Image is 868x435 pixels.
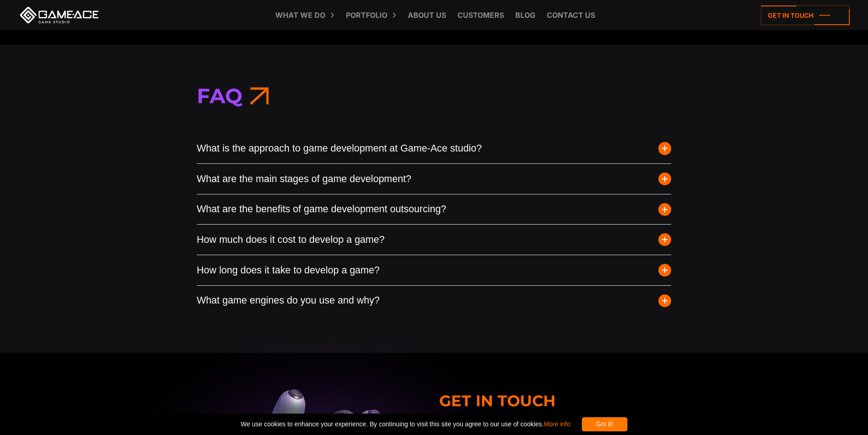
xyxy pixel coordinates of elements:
span: We use cookies to enhance your experience. By continuing to visit this site you agree to our use ... [241,417,570,431]
button: What are the benefits of game development outsourcing? [197,194,672,225]
span: Faq [197,83,242,108]
div: Got it! [582,417,627,431]
a: Get in touch [761,5,850,25]
button: What is the approach to game development at Game-Ace studio? [197,134,672,164]
button: How much does it cost to develop a game? [197,225,672,255]
a: More info [544,420,570,428]
button: How long does it take to develop a game? [197,255,672,285]
button: What are the main stages of game development? [197,164,672,194]
button: What game engines do you use and why? [197,286,672,316]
